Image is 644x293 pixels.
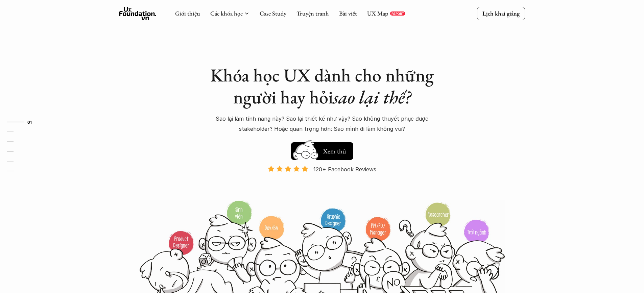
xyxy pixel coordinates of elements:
[339,9,357,17] a: Bài viết
[482,9,520,17] p: Lịch khai giảng
[367,9,388,17] a: UX Map
[333,85,411,109] em: sao lại thế?
[175,9,200,17] a: Giới thiệu
[390,11,405,16] a: REPORT
[204,64,440,108] h1: Khóa học UX dành cho những người hay hỏi
[27,120,32,124] strong: 01
[296,9,329,17] a: Truyện tranh
[204,114,440,134] p: Sao lại làm tính năng này? Sao lại thiết kế như vậy? Sao không thuyết phục được stakeholder? Hoặc...
[7,118,39,126] a: 01
[323,146,346,156] h5: Xem thử
[391,11,404,16] p: REPORT
[262,165,382,199] a: 120+ Facebook Reviews
[210,9,243,17] a: Các khóa học
[260,9,286,17] a: Case Study
[291,139,353,160] a: Xem thử
[313,164,376,174] p: 120+ Facebook Reviews
[477,7,525,20] a: Lịch khai giảng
